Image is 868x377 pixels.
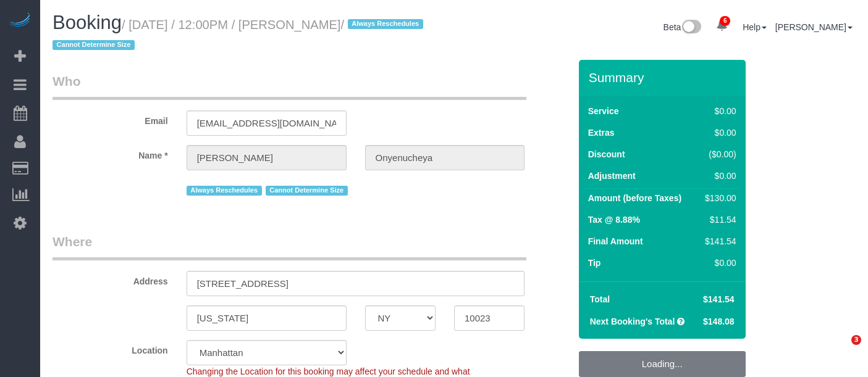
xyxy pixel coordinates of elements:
[588,170,636,182] label: Adjustment
[700,235,736,247] div: $141.54
[43,110,177,127] label: Email
[348,19,423,29] span: Always Reschedules
[700,105,736,117] div: $0.00
[588,148,625,160] label: Discount
[743,22,767,32] a: Help
[43,145,177,162] label: Name *
[53,233,526,260] legend: Where
[588,126,615,139] label: Extras
[53,18,427,52] small: / [DATE] / 12:00PM / [PERSON_NAME]
[454,305,525,331] input: Zip Code
[590,294,610,304] strong: Total
[700,192,736,204] div: $130.00
[588,257,601,269] label: Tip
[266,186,348,196] span: Cannot Determine Size
[43,340,177,357] label: Location
[588,213,640,226] label: Tax @ 8.88%
[365,145,525,170] input: Last Name
[187,305,347,331] input: City
[700,126,736,139] div: $0.00
[53,40,135,50] span: Cannot Determine Size
[720,16,730,26] span: 6
[7,12,32,30] img: Automaid Logo
[664,22,702,32] a: Beta
[700,257,736,269] div: $0.00
[588,105,619,117] label: Service
[703,294,735,304] span: $141.54
[700,170,736,182] div: $0.00
[187,145,347,170] input: First Name
[187,186,262,196] span: Always Reschedules
[826,335,856,365] iframe: Intercom live chat
[187,110,347,136] input: Email
[588,192,681,204] label: Amount (before Taxes)
[851,335,861,345] span: 3
[53,72,526,100] legend: Who
[589,70,739,85] h3: Summary
[775,22,853,32] a: [PERSON_NAME]
[53,12,122,33] span: Booking
[590,317,675,326] strong: Next Booking's Total
[681,20,701,36] img: New interface
[588,235,643,247] label: Final Amount
[700,213,736,226] div: $11.54
[703,317,735,326] span: $148.08
[700,148,736,160] div: ($0.00)
[710,12,734,39] a: 6
[43,271,177,288] label: Address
